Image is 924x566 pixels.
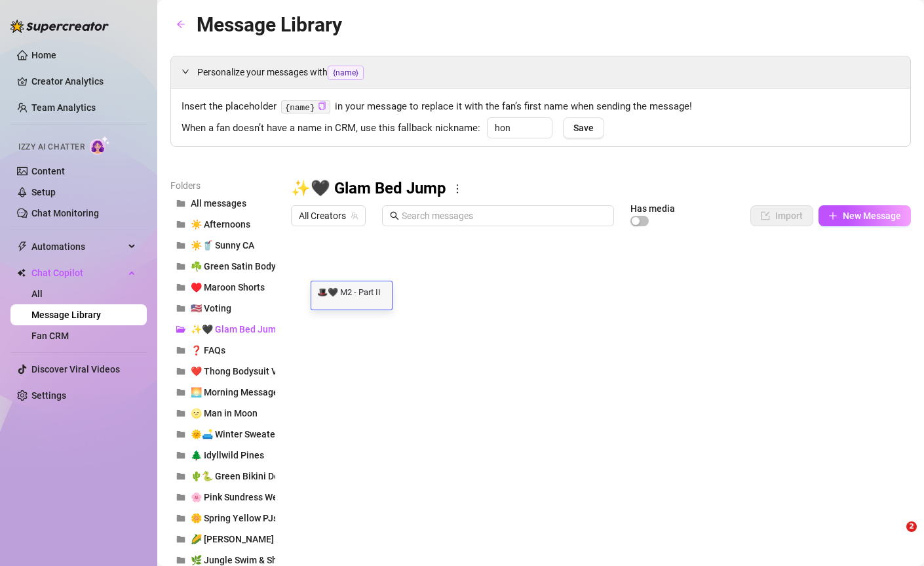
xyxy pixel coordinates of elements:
span: thunderbolt [17,241,28,252]
article: Folders [170,178,275,193]
a: Team Analytics [31,102,96,113]
span: ☘️ Green Satin Bodysuit Nudes [191,261,320,272]
span: 🌲 Idyllwild Pines [191,450,264,460]
a: Home [31,50,56,60]
span: ☀️ Afternoons [191,219,250,230]
span: folder [176,346,185,355]
span: 2 [906,521,917,532]
a: Discover Viral Videos [31,364,120,374]
span: 🌿 Jungle Swim & Shower [191,555,298,565]
img: AI Chatter [90,136,110,155]
button: 🇺🇸 Voting [170,298,275,319]
a: Settings [31,390,66,401]
span: Izzy AI Chatter [18,141,85,153]
span: {name} [328,66,364,80]
span: folder [176,409,185,418]
span: All messages [191,198,246,209]
code: {name} [281,100,330,114]
button: 🌝 Man in Moon [170,403,275,424]
span: expanded [182,68,189,75]
span: folder [176,388,185,397]
a: Setup [31,187,56,197]
button: 🌼 Spring Yellow PJs [170,508,275,529]
a: Content [31,166,65,176]
button: 🌅 Morning Messages [170,382,275,403]
a: Creator Analytics [31,71,136,92]
span: folder [176,262,185,271]
span: ❓ FAQs [191,345,225,355]
iframe: Intercom live chat [879,521,911,553]
span: All Creators [299,206,358,226]
img: Chat Copilot [17,268,26,277]
span: Save [573,123,594,133]
span: arrow-left [176,20,185,29]
button: Click to Copy [318,102,326,111]
article: Has media [630,205,675,212]
span: folder [176,241,185,250]
input: Search messages [402,209,606,223]
span: folder [176,493,185,502]
span: ☀️🥤 Sunny CA [191,240,254,251]
button: New Message [818,205,911,226]
span: folder [176,220,185,229]
textarea: 🎩🖤 M2 - Part II [311,285,392,297]
button: Save [563,117,604,138]
span: 🌵🐍 Green Bikini Desert Stagecoach [191,471,347,481]
span: 🌞🛋️ Winter Sweater Sunbask [191,429,316,439]
span: 🌅 Morning Messages [191,387,283,397]
button: ✨🖤 Glam Bed Jump [170,319,275,340]
span: folder [176,283,185,292]
span: folder [176,451,185,460]
button: 🌸 Pink Sundress Welcome [170,487,275,508]
span: folder [176,304,185,313]
span: Chat Copilot [31,262,125,283]
span: folder [176,556,185,565]
a: Chat Monitoring [31,208,99,218]
span: team [351,212,358,220]
button: Import [750,205,813,226]
span: ❤️ Thong Bodysuit Vid [191,366,285,376]
button: ♥️ Maroon Shorts [170,277,275,298]
button: ❓ FAQs [170,340,275,361]
span: search [390,211,399,220]
span: copy [318,102,326,110]
div: Personalize your messages with{name} [171,56,910,88]
span: folder [176,199,185,208]
button: 🌽 [PERSON_NAME] [170,529,275,550]
span: folder [176,472,185,481]
span: ✨🖤 Glam Bed Jump [191,324,281,334]
span: 🌽 [PERSON_NAME] [191,534,274,544]
span: 🇺🇸 Voting [191,303,231,313]
a: Message Library [31,310,101,320]
span: folder [176,514,185,523]
a: Fan CRM [31,331,69,341]
span: ♥️ Maroon Shorts [191,282,265,293]
button: ☀️🥤 Sunny CA [170,235,275,256]
span: folder [176,367,185,376]
span: folder [176,430,185,439]
button: 🌲 Idyllwild Pines [170,445,275,466]
button: 🌵🐍 Green Bikini Desert Stagecoach [170,466,275,487]
span: 🌝 Man in Moon [191,408,258,418]
span: Insert the placeholder in your message to replace it with the fan’s first name when sending the m... [182,99,900,115]
span: Personalize your messages with [197,65,900,80]
span: folder [176,535,185,544]
span: 🌼 Spring Yellow PJs [191,513,278,523]
h3: ✨🖤 Glam Bed Jump [291,178,446,199]
span: When a fan doesn’t have a name in CRM, use this fallback nickname: [182,121,480,136]
button: 🌞🛋️ Winter Sweater Sunbask [170,424,275,445]
span: Automations [31,236,125,257]
a: All [31,289,43,299]
span: more [452,183,463,195]
span: plus [828,211,837,220]
button: All messages [170,193,275,214]
button: ☀️ Afternoons [170,214,275,235]
article: Message Library [197,9,342,40]
span: New Message [843,211,901,221]
button: ☘️ Green Satin Bodysuit Nudes [170,256,275,277]
button: ❤️ Thong Bodysuit Vid [170,361,275,382]
img: logo-BBDzfeDw.svg [10,20,109,33]
span: folder-open [176,325,185,334]
span: 🌸 Pink Sundress Welcome [191,492,303,502]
